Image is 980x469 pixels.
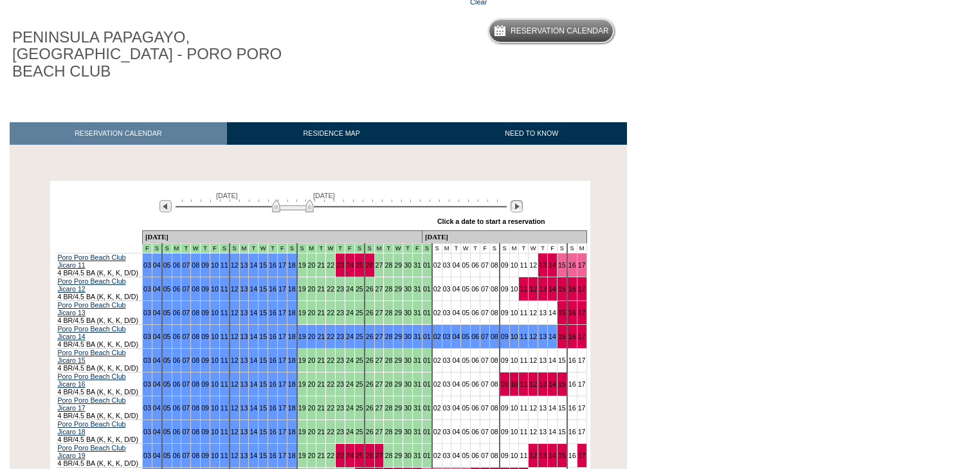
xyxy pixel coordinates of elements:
img: Previous [159,200,172,212]
a: 08 [491,333,498,340]
a: 05 [163,285,171,293]
a: 13 [539,333,547,340]
a: Poro Poro Beach Club Jicaro 14 [58,325,126,340]
a: 02 [433,356,441,364]
a: 15 [259,285,267,293]
a: 05 [163,404,171,412]
a: 11 [221,261,228,269]
a: 30 [404,380,412,388]
a: 23 [336,333,344,340]
a: 07 [182,261,190,269]
a: 06 [173,285,181,293]
a: 03 [143,261,151,269]
a: 09 [201,404,209,412]
a: 17 [278,356,286,364]
a: 12 [231,356,239,364]
a: 01 [423,285,431,293]
a: 04 [153,380,161,388]
a: 03 [143,380,151,388]
a: 17 [578,309,586,317]
a: 27 [376,309,383,317]
a: 27 [376,333,383,340]
a: 16 [568,285,576,293]
a: 07 [182,309,190,317]
a: 08 [491,356,498,364]
a: 28 [385,356,392,364]
a: 05 [462,356,469,364]
a: 03 [443,380,451,388]
a: 25 [356,285,363,293]
a: 29 [394,261,402,269]
a: 31 [413,333,421,340]
a: 16 [568,356,576,364]
a: 25 [356,261,363,269]
a: 13 [240,285,248,293]
a: 18 [288,285,296,293]
a: 20 [308,333,316,340]
a: 04 [452,285,460,293]
a: 02 [433,380,441,388]
a: 16 [269,285,277,293]
a: 02 [433,285,441,293]
a: 15 [558,261,566,269]
a: 21 [317,356,325,364]
a: 19 [298,261,306,269]
a: 21 [317,285,325,293]
a: 06 [173,380,181,388]
a: 10 [211,380,219,388]
a: 13 [240,333,248,340]
a: 14 [250,309,257,317]
a: 14 [549,285,556,293]
a: 06 [471,285,479,293]
a: 08 [192,404,199,412]
a: 03 [443,309,451,317]
a: 24 [346,380,354,388]
a: 04 [452,356,460,364]
a: 10 [211,261,219,269]
a: 09 [501,285,509,293]
a: 09 [201,285,209,293]
a: 20 [308,285,316,293]
a: 11 [520,309,527,317]
a: 31 [413,285,421,293]
a: 16 [269,333,277,340]
a: 08 [192,380,199,388]
a: 06 [471,380,479,388]
a: 12 [529,309,537,317]
a: 14 [549,356,556,364]
a: 14 [250,356,257,364]
a: 09 [501,380,509,388]
a: 25 [356,380,363,388]
a: 05 [163,356,171,364]
a: 18 [288,261,296,269]
a: 13 [539,380,547,388]
a: 28 [385,261,392,269]
a: 05 [163,333,171,340]
a: 10 [511,333,518,340]
a: 09 [501,309,509,317]
a: 08 [192,285,199,293]
a: 04 [153,309,161,317]
a: 25 [356,309,363,317]
a: 03 [143,309,151,317]
a: 11 [221,309,228,317]
a: 06 [471,309,479,317]
a: 11 [221,380,228,388]
a: Poro Poro Beach Club Jicaro 12 [58,277,126,293]
a: 01 [423,380,431,388]
a: 09 [201,309,209,317]
a: 24 [346,356,354,364]
a: 18 [288,380,296,388]
a: 11 [520,356,527,364]
a: 30 [404,285,412,293]
a: 18 [288,356,296,364]
a: 04 [452,309,460,317]
a: 20 [308,356,316,364]
a: 26 [366,285,374,293]
a: 16 [568,261,576,269]
a: 23 [336,380,344,388]
a: 06 [173,404,181,412]
a: 09 [201,356,209,364]
a: 06 [173,356,181,364]
a: 14 [250,285,257,293]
